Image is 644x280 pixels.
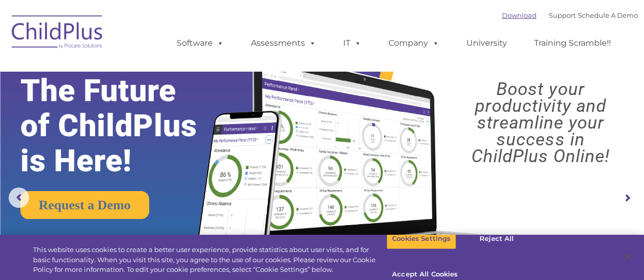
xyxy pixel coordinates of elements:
a: Assessments [241,33,326,53]
a: Training Scramble!! [524,33,621,53]
a: Software [166,33,234,53]
button: Close [617,245,639,268]
a: Request a Demo [20,191,149,219]
a: Download [502,11,537,19]
button: Reject All [465,228,528,250]
font: | [502,11,638,19]
div: This website uses cookies to create a better user experience, provide statistics about user visit... [33,245,386,275]
a: IT [333,33,372,53]
a: Schedule A Demo [578,11,638,19]
button: Cookies Settings [386,228,456,250]
a: Company [378,33,450,53]
span: Phone number [142,109,185,116]
img: ChildPlus by Procare Solutions [7,8,108,59]
span: Last name [142,67,173,75]
a: Support [549,11,576,19]
rs-layer: The Future of ChildPlus is Here! [20,73,226,178]
a: University [456,33,517,53]
rs-layer: Boost your productivity and streamline your success in ChildPlus Online! [445,81,636,165]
